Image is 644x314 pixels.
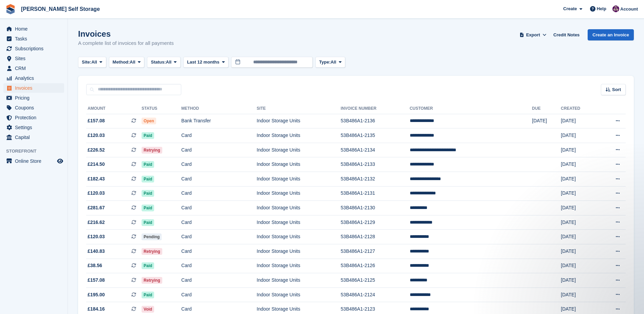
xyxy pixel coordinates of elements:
[142,103,181,114] th: Status
[341,273,410,288] td: 53B486A1-2125
[561,103,598,114] th: Created
[130,59,135,66] span: All
[3,103,64,112] a: menu
[15,113,56,122] span: Protection
[3,113,64,122] a: menu
[88,190,105,197] span: £120.03
[526,32,540,38] span: Export
[3,44,64,53] a: menu
[257,128,341,143] td: Indoor Storage Units
[3,93,64,103] a: menu
[181,259,257,273] td: Card
[561,172,598,187] td: [DATE]
[3,24,64,34] a: menu
[88,277,105,284] span: £157.08
[142,248,162,255] span: Retrying
[257,157,341,172] td: Indoor Storage Units
[78,29,174,38] h1: Invoices
[18,3,103,15] a: [PERSON_NAME] Self Storage
[6,148,68,155] span: Storefront
[181,230,257,244] td: Card
[91,59,97,66] span: All
[15,34,56,43] span: Tasks
[561,201,598,215] td: [DATE]
[341,172,410,187] td: 53B486A1-2132
[181,215,257,230] td: Card
[187,59,219,66] span: Last 12 months
[257,230,341,244] td: Indoor Storage Units
[341,103,410,114] th: Invoice Number
[532,103,561,114] th: Due
[181,128,257,143] td: Card
[341,230,410,244] td: 53B486A1-2128
[181,103,257,114] th: Method
[257,201,341,215] td: Indoor Storage Units
[597,5,606,12] span: Help
[518,29,548,40] button: Export
[561,186,598,201] td: [DATE]
[142,118,156,124] span: Open
[341,186,410,201] td: 53B486A1-2131
[15,156,56,166] span: Online Store
[151,59,166,66] span: Status:
[257,215,341,230] td: Indoor Storage Units
[86,103,142,114] th: Amount
[341,287,410,302] td: 53B486A1-2124
[257,186,341,201] td: Indoor Storage Units
[257,172,341,187] td: Indoor Storage Units
[142,161,154,168] span: Paid
[341,215,410,230] td: 53B486A1-2129
[620,6,638,13] span: Account
[88,161,105,168] span: £214.50
[319,59,331,66] span: Type:
[88,233,105,240] span: £120.03
[142,190,154,197] span: Paid
[15,133,56,142] span: Capital
[3,83,64,93] a: menu
[561,114,598,128] td: [DATE]
[15,73,56,83] span: Analytics
[142,292,154,298] span: Paid
[561,157,598,172] td: [DATE]
[181,287,257,302] td: Card
[3,156,64,166] a: menu
[257,103,341,114] th: Site
[612,86,621,93] span: Sort
[88,291,105,298] span: £195.00
[561,143,598,157] td: [DATE]
[331,59,336,66] span: All
[341,157,410,172] td: 53B486A1-2133
[612,5,619,12] img: Nikki Ambrosini
[142,176,154,182] span: Paid
[3,34,64,43] a: menu
[3,73,64,83] a: menu
[563,5,577,12] span: Create
[181,114,257,128] td: Bank Transfer
[3,54,64,63] a: menu
[88,146,105,154] span: £226.52
[181,186,257,201] td: Card
[15,103,56,112] span: Coupons
[3,123,64,132] a: menu
[147,57,180,68] button: Status: All
[341,259,410,273] td: 53B486A1-2126
[142,277,162,284] span: Retrying
[315,57,345,68] button: Type: All
[82,59,91,66] span: Site:
[551,29,582,40] a: Credit Notes
[5,4,16,14] img: stora-icon-8386f47178a22dfd0bd8f6a31ec36ba5ce8667c1dd55bd0f319d3a0aa187defe.svg
[88,132,105,139] span: £120.03
[142,205,154,211] span: Paid
[15,123,56,132] span: Settings
[88,306,105,313] span: £184.16
[410,103,532,114] th: Customer
[181,201,257,215] td: Card
[15,64,56,73] span: CRM
[181,244,257,259] td: Card
[88,204,105,211] span: £281.67
[341,128,410,143] td: 53B486A1-2135
[113,59,130,66] span: Method:
[78,57,106,68] button: Site: All
[341,201,410,215] td: 53B486A1-2130
[3,133,64,142] a: menu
